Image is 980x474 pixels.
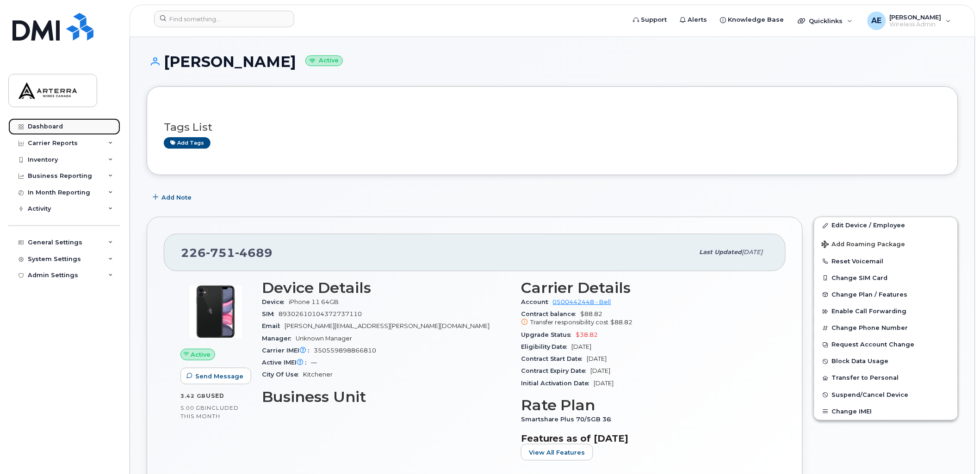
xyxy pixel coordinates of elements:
[206,246,235,260] span: 751
[289,298,339,305] span: iPhone 11 64GB
[180,404,239,419] span: included this month
[591,367,611,374] span: [DATE]
[814,353,958,370] button: Block Data Usage
[587,355,607,362] span: [DATE]
[296,335,352,342] span: Unknown Manager
[814,286,958,303] button: Change Plan / Features
[262,322,285,329] span: Email
[180,393,206,399] span: 3.42 GB
[814,320,958,336] button: Change Phone Number
[164,137,211,149] a: Add tags
[529,448,585,457] span: View All Features
[814,270,958,286] button: Change SIM Card
[188,284,243,340] img: iPhone_11.jpg
[521,331,576,338] span: Upgrade Status
[530,319,609,326] span: Transfer responsibility cost
[235,246,273,260] span: 4689
[594,380,614,387] span: [DATE]
[521,397,769,413] h3: Rate Plan
[180,405,205,411] span: 5.00 GB
[832,291,908,298] span: Change Plan / Features
[814,217,958,234] a: Edit Device / Employee
[832,391,909,398] span: Suspend/Cancel Device
[814,370,958,386] button: Transfer to Personal
[521,444,593,461] button: View All Features
[303,371,333,378] span: Kitchener
[311,359,317,366] span: —
[147,189,199,206] button: Add Note
[521,310,769,327] span: $88.82
[279,310,362,317] span: 89302610104372737110
[521,280,769,296] h3: Carrier Details
[814,234,958,253] button: Add Roaming Package
[521,367,591,374] span: Contract Expiry Date
[521,310,581,317] span: Contract balance
[822,241,906,249] span: Add Roaming Package
[161,193,192,202] span: Add Note
[285,322,490,329] span: [PERSON_NAME][EMAIL_ADDRESS][PERSON_NAME][DOMAIN_NAME]
[572,343,592,350] span: [DATE]
[814,403,958,420] button: Change IMEI
[262,347,314,354] span: Carrier IMEI
[262,298,289,305] span: Device
[814,336,958,353] button: Request Account Change
[521,343,572,350] span: Eligibility Date
[611,319,633,326] span: $88.82
[814,387,958,403] button: Suspend/Cancel Device
[521,380,594,387] span: Initial Activation Date
[262,371,303,378] span: City Of Use
[700,249,742,255] span: Last updated
[814,253,958,270] button: Reset Voicemail
[521,416,616,423] span: Smartshare Plus 70/5GB 36
[814,303,958,320] button: Enable Call Forwarding
[262,389,510,405] h3: Business Unit
[521,355,587,362] span: Contract Start Date
[305,55,343,66] small: Active
[262,359,311,366] span: Active IMEI
[521,433,769,444] h3: Features as of [DATE]
[553,298,611,305] a: 0500442448 - Bell
[206,392,224,399] span: used
[180,368,251,384] button: Send Message
[832,308,907,315] span: Enable Call Forwarding
[742,249,763,255] span: [DATE]
[314,347,376,354] span: 350559898866810
[576,331,598,338] span: $38.82
[262,280,510,296] h3: Device Details
[147,54,958,70] h1: [PERSON_NAME]
[181,246,273,260] span: 226
[521,298,553,305] span: Account
[262,310,279,317] span: SIM
[191,350,211,359] span: Active
[262,335,296,342] span: Manager
[164,122,941,133] h3: Tags List
[195,372,243,381] span: Send Message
